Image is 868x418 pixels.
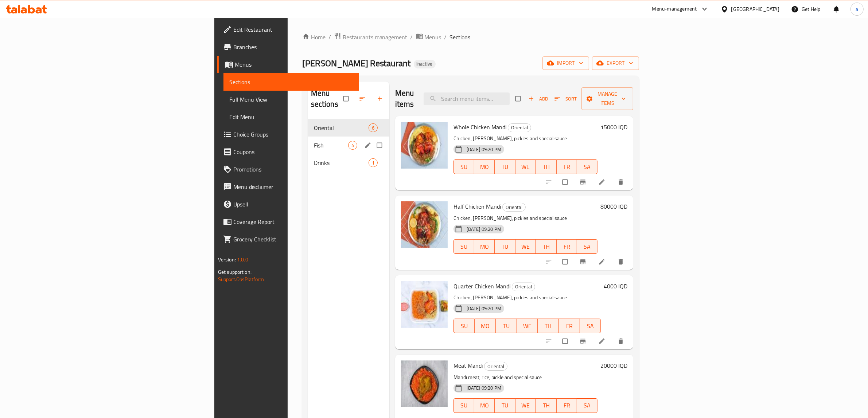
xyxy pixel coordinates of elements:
div: Oriental [502,203,526,212]
button: TU [495,239,515,254]
a: Promotions [217,161,359,178]
span: Coupons [233,147,354,156]
span: [DATE] 09:20 PM [464,305,504,312]
span: Oriental [314,123,369,132]
a: Edit menu item [598,178,607,186]
button: FR [557,239,577,254]
div: Fish4edit [308,137,389,154]
button: delete [613,333,630,349]
li: / [410,33,413,42]
span: Oriental [503,203,525,212]
span: Meat Mandi [454,360,483,371]
span: export [598,59,633,68]
a: Menus [217,56,359,73]
nav: Menu sections [308,116,389,174]
span: SA [580,400,595,411]
button: SU [454,398,474,413]
div: Oriental [512,283,535,291]
button: Sort [553,93,579,104]
span: SA [583,321,598,331]
span: TU [499,321,514,331]
span: SU [457,241,471,252]
a: Branches [217,38,359,56]
button: SU [454,319,475,333]
button: SA [577,159,598,174]
span: MO [477,400,492,411]
span: 4 [349,142,357,149]
span: TU [498,241,512,252]
a: Support.OpsPlatform [218,275,264,284]
button: MO [474,239,495,254]
div: Inactive [414,60,436,68]
a: Coupons [217,143,359,161]
span: [DATE] 09:20 PM [464,385,504,391]
a: Edit menu item [598,258,607,265]
span: Upsell [233,200,354,209]
button: Manage items [581,87,633,110]
button: import [542,56,589,70]
button: Add [526,93,550,104]
a: Choice Groups [217,126,359,143]
img: Quarter Chicken Mandi [401,281,448,328]
span: MO [477,162,492,172]
button: SA [577,398,598,413]
a: Edit Menu [223,108,359,126]
p: Mandi meat, rice, pickle and special sauce [454,373,598,382]
button: WE [517,319,538,333]
span: Whole Chicken Mandi [454,122,506,133]
span: TH [539,400,553,411]
span: FR [560,241,574,252]
div: Drinks1 [308,154,389,171]
div: Oriental [484,362,507,371]
span: a [856,5,858,13]
span: Coverage Report [233,217,354,226]
span: Full Menu View [229,95,354,104]
a: Full Menu View [223,91,359,108]
span: Select to update [558,255,573,269]
span: WE [518,400,533,411]
button: TH [536,398,556,413]
a: Grocery Checklist [217,230,359,248]
img: Whole Chicken Mandi [401,122,448,169]
button: FR [557,159,577,174]
span: Oriental [508,123,531,132]
span: Sort sections [354,91,372,107]
span: Add [528,95,548,103]
span: Restaurants management [343,33,408,42]
span: Version: [218,255,236,264]
span: Select section [511,92,526,106]
div: Oriental [508,123,531,132]
div: items [369,158,378,167]
span: FR [562,321,577,331]
div: items [348,141,357,150]
span: Quarter Chicken Mandi [454,281,510,292]
div: Oriental6 [308,119,389,137]
a: Upsell [217,196,359,213]
span: Branches [233,43,354,51]
span: Edit Menu [229,113,354,121]
button: delete [613,174,630,190]
a: Menu disclaimer [217,178,359,196]
span: SA [580,162,595,172]
span: SA [580,241,595,252]
button: export [592,56,639,70]
h2: Menu items [395,88,415,110]
nav: breadcrumb [302,32,639,42]
span: Half Chicken Mandi [454,201,501,212]
span: Edit Restaurant [233,25,354,34]
button: FR [559,319,580,333]
span: Sort items [550,93,581,104]
span: Get support on: [218,267,252,277]
span: Fish [314,141,348,150]
button: delete [613,254,630,270]
span: Manage items [587,90,627,108]
span: TH [539,241,553,252]
button: SU [454,159,474,174]
button: TU [495,159,515,174]
span: Oriental [512,283,535,291]
span: SU [457,400,471,411]
span: [DATE] 09:20 PM [464,146,504,153]
button: SA [580,319,601,333]
div: [GEOGRAPHIC_DATA] [731,5,779,13]
span: TH [539,162,553,172]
